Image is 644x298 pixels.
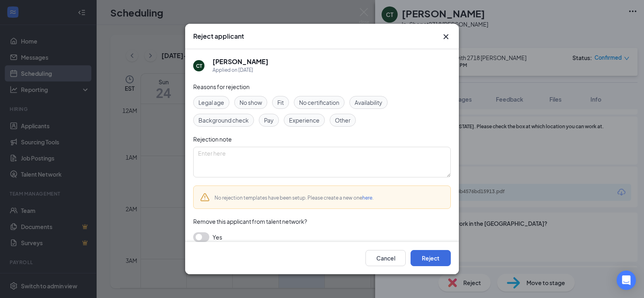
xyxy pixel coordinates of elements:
[213,232,222,242] span: Yes
[277,98,284,107] span: Fit
[289,116,320,125] span: Experience
[441,32,451,42] button: Close
[193,83,250,90] span: Reasons for rejection
[335,116,351,125] span: Other
[617,271,636,290] div: Open Intercom Messenger
[365,250,406,266] button: Cancel
[200,192,210,202] svg: Warning
[213,66,268,74] div: Applied on [DATE]
[299,98,339,107] span: No certification
[193,218,307,225] span: Remove this applicant from talent network?
[198,116,249,125] span: Background check
[441,32,451,42] svg: Cross
[193,135,232,143] span: Rejection note
[239,98,262,107] span: No show
[411,250,451,266] button: Reject
[215,195,374,201] span: No rejection templates have been setup. Please create a new one .
[193,32,244,41] h3: Reject applicant
[362,195,372,201] a: here
[196,63,202,69] div: CT
[264,116,274,125] span: Pay
[355,98,382,107] span: Availability
[213,57,268,66] h5: [PERSON_NAME]
[198,98,224,107] span: Legal age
